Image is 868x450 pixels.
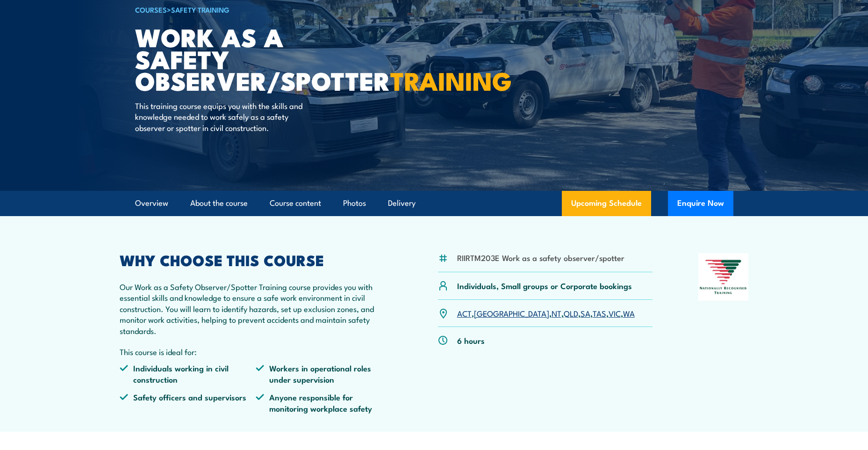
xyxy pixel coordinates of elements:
[120,253,393,266] h2: WHY CHOOSE THIS COURSE
[135,100,306,133] p: This training course equips you with the skills and knowledge needed to work safely as a safety o...
[564,307,578,319] a: QLD
[135,4,167,15] a: COURSES
[120,363,256,385] li: Individuals working in civil construction
[135,26,366,91] h1: Work as a Safety Observer/Spotter
[135,4,366,15] h6: >
[698,253,749,301] img: Nationally Recognised Training logo.
[388,191,416,216] a: Delivery
[623,307,635,319] a: WA
[581,307,590,319] a: SA
[457,308,635,319] p: , , , , , , ,
[457,280,632,291] p: Individuals, Small groups or Corporate bookings
[256,363,392,385] li: Workers in operational roles under supervision
[457,252,624,263] li: RIIRTM203E Work as a safety observer/spotter
[256,392,392,414] li: Anyone responsible for monitoring workplace safety
[120,346,393,357] p: This course is ideal for:
[668,191,733,216] button: Enquire Now
[270,191,321,216] a: Course content
[171,4,230,15] a: Safety Training
[609,307,621,319] a: VIC
[343,191,366,216] a: Photos
[457,335,485,346] p: 6 hours
[593,307,606,319] a: TAS
[390,60,512,99] strong: TRAINING
[562,191,651,216] a: Upcoming Schedule
[135,191,168,216] a: Overview
[190,191,248,216] a: About the course
[474,307,549,319] a: [GEOGRAPHIC_DATA]
[120,392,256,414] li: Safety officers and supervisors
[552,307,561,319] a: NT
[457,307,472,319] a: ACT
[120,281,393,336] p: Our Work as a Safety Observer/Spotter Training course provides you with essential skills and know...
